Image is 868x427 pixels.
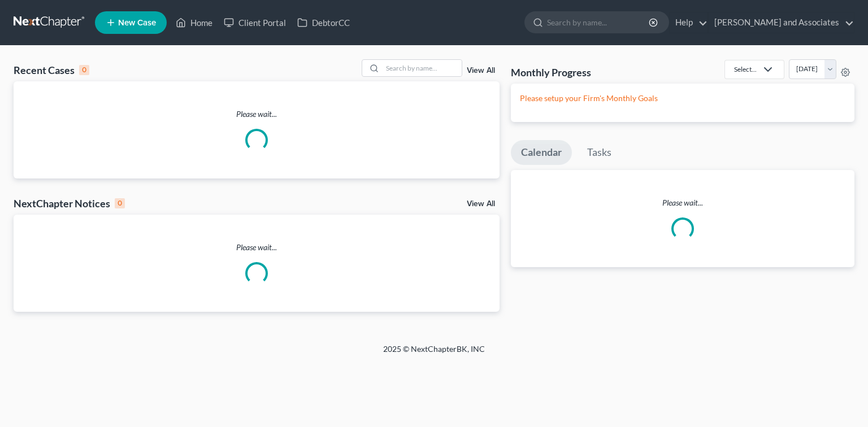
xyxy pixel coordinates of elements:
[79,65,89,75] div: 0
[709,12,854,33] a: [PERSON_NAME] and Associates
[383,60,462,76] input: Search by name...
[118,19,156,27] span: New Case
[670,12,708,33] a: Help
[292,12,355,33] a: DebtorCC
[112,343,756,364] div: 2025 © NextChapterBK, INC
[14,63,89,77] div: Recent Cases
[170,12,218,33] a: Home
[14,242,500,253] p: Please wait...
[14,197,125,210] div: NextChapter Notices
[734,64,757,74] div: Select...
[547,12,650,33] input: Search by name...
[520,93,845,104] p: Please setup your Firm's Monthly Goals
[14,108,500,120] p: Please wait...
[115,198,125,208] div: 0
[511,197,854,208] p: Please wait...
[467,67,495,75] a: View All
[467,200,495,208] a: View All
[218,12,292,33] a: Client Portal
[511,140,572,165] a: Calendar
[577,140,622,165] a: Tasks
[511,66,591,79] h3: Monthly Progress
